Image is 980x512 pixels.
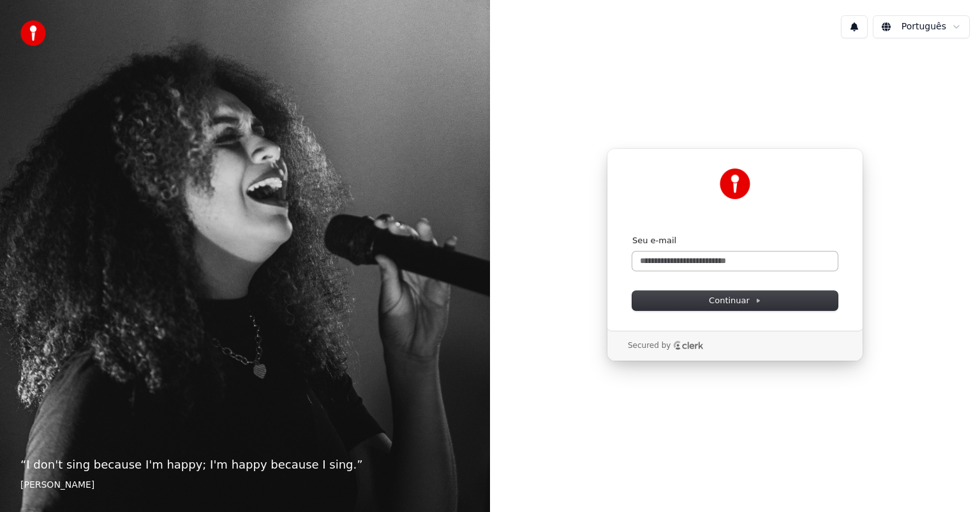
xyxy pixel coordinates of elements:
img: Youka [720,169,750,199]
label: Seu e-mail [632,235,676,246]
span: Continuar [709,295,761,306]
a: Clerk logo [673,341,704,350]
p: Secured by [628,341,671,351]
button: Continuar [632,291,838,310]
footer: [PERSON_NAME] [20,479,470,492]
img: youka [20,20,46,46]
p: “ I don't sing because I'm happy; I'm happy because I sing. ” [20,456,470,474]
